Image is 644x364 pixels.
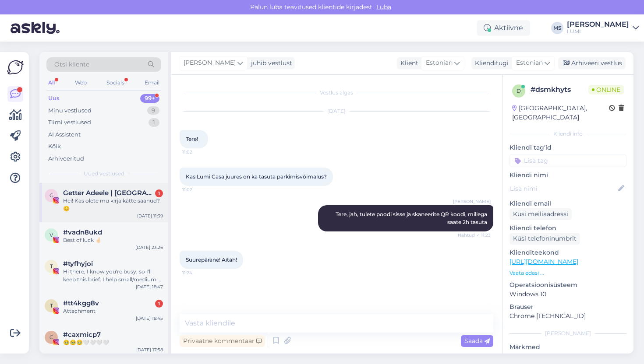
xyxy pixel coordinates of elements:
div: Küsi telefoninumbrit [510,233,580,245]
span: Estonian [516,58,543,68]
img: Askly Logo [7,59,24,76]
span: Suurepärane! Aitäh! [186,256,237,263]
span: Uued vestlused [84,170,124,178]
span: Online [588,85,624,94]
div: All [46,77,57,88]
span: #tt4kgg8v [63,299,99,307]
span: Tere! [186,136,198,142]
span: Luba [374,3,394,11]
div: Attachment [63,307,163,315]
input: Lisa nimi [510,184,616,193]
div: 99+ [140,94,159,103]
span: Nähtud ✓ 11:23 [458,232,491,238]
p: Chrome [TECHNICAL_ID] [510,311,626,321]
div: [DATE] 11:39 [137,213,163,219]
span: Tere, jah, tulete poodi sisse ja skaneerite QR koodi, millega saate 2h tasuta [336,211,488,225]
div: [DATE] 17:58 [136,346,163,353]
div: 🥹🥹🥹🤍🤍🤍🤍 [63,339,163,346]
span: #vadn8ukd [63,228,102,236]
p: Brauser [510,302,626,311]
div: 1 [155,300,163,308]
input: Lisa tag [510,154,626,167]
span: [PERSON_NAME] [184,58,236,68]
div: Uus [48,94,60,103]
span: c [50,334,53,340]
div: Web [73,77,88,88]
p: Kliendi tag'id [510,143,626,152]
div: [DATE] 23:26 [135,244,163,251]
div: Vestlus algas [180,89,493,97]
div: [DATE] 18:45 [136,315,163,322]
span: G [50,192,53,199]
span: #tyfhyjoi [63,260,93,268]
span: Estonian [426,58,453,68]
span: Saada [464,337,490,345]
div: [DATE] [180,107,493,115]
div: # dsmkhyts [531,84,588,95]
span: v [50,231,53,238]
div: Arhiveeri vestlus [558,57,626,69]
span: 11:24 [182,269,215,276]
span: #caxmicp7 [63,331,101,339]
p: Kliendi nimi [510,171,626,180]
div: Klienditugi [471,59,509,68]
div: MS [551,22,563,34]
p: Kliendi telefon [510,224,626,233]
div: 1 [155,189,163,197]
div: [PERSON_NAME] [567,21,629,28]
span: Otsi kliente [54,60,89,69]
span: 11:02 [182,149,215,155]
span: Getter Adeele | Elu Hispaanias [63,189,154,197]
div: juhib vestlust [248,59,292,68]
span: 11:02 [182,186,215,193]
div: Kõik [48,142,61,151]
p: Märkmed [510,343,626,352]
p: Vaata edasi ... [510,269,626,277]
p: Operatsioonisüsteem [510,280,626,290]
div: 9 [147,106,159,115]
span: t [50,263,53,269]
span: d [517,87,521,94]
div: Hei! Kas olete mu kirja kätte saanud?😊 [63,197,163,213]
div: Kliendi info [510,130,626,138]
span: t [50,302,53,309]
a: [URL][DOMAIN_NAME] [510,258,578,266]
p: Windows 10 [510,290,626,299]
div: 1 [149,118,159,127]
a: [PERSON_NAME]LUMI [567,21,639,35]
div: Küsi meiliaadressi [510,208,572,220]
div: Best of luck 🤞🏻 [63,236,163,244]
div: AI Assistent [48,130,81,139]
div: [DATE] 18:47 [136,283,163,290]
div: Klient [397,59,418,68]
div: Email [143,77,161,88]
div: Socials [105,77,126,88]
div: Aktiivne [477,20,530,36]
div: LUMI [567,28,629,35]
div: Minu vestlused [48,106,92,115]
div: Hi there, I know you're busy, so I'll keep this brief. I help small/medium businesses get more cu... [63,268,163,283]
p: Klienditeekond [510,248,626,257]
span: [PERSON_NAME] [453,198,491,205]
div: Privaatne kommentaar [180,335,265,347]
span: Kas Lumi Casa juures on ka tasuta parkimisvõimalus? [186,173,327,180]
div: Tiimi vestlused [48,118,91,127]
p: Kliendi email [510,199,626,208]
div: [PERSON_NAME] [510,329,626,337]
div: Arhiveeritud [48,154,84,163]
div: [GEOGRAPHIC_DATA], [GEOGRAPHIC_DATA] [512,104,609,122]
